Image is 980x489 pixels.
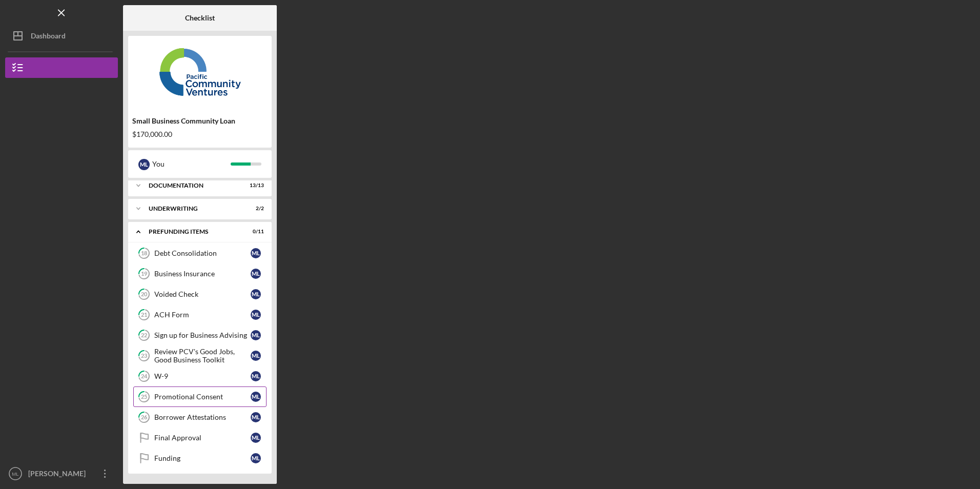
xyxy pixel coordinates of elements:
img: Product logo [128,41,272,103]
a: 21ACH FormML [133,304,267,325]
div: Dashboard [31,26,66,49]
div: Voided Check [154,290,251,298]
a: FundingML [133,448,267,468]
div: M L [251,351,261,361]
b: Checklist [185,14,215,22]
div: Small Business Community Loan [132,117,268,125]
a: 23Review PCV's Good Jobs, Good Business ToolkitML [133,345,267,366]
a: 25Promotional ConsentML [133,386,267,407]
text: ML [12,471,19,477]
div: Underwriting [149,206,238,212]
div: M L [251,289,261,299]
div: Sign up for Business Advising [154,331,251,339]
div: Debt Consolidation [154,249,251,257]
a: 24W-9ML [133,366,267,386]
a: 18Debt ConsolidationML [133,243,267,263]
div: M L [138,159,150,170]
tspan: 24 [141,373,148,380]
div: Review PCV's Good Jobs, Good Business Toolkit [154,348,251,364]
div: Borrower Attestations [154,413,251,421]
div: M L [251,433,261,443]
div: [PERSON_NAME] [26,463,92,486]
tspan: 26 [141,414,148,421]
div: Funding [154,454,251,462]
div: 13 / 13 [246,182,264,189]
tspan: 25 [141,394,147,400]
div: Prefunding Items [149,229,238,235]
tspan: 20 [141,291,148,298]
a: 26Borrower AttestationsML [133,407,267,427]
div: M L [251,392,261,402]
tspan: 19 [141,271,148,277]
div: 0 / 11 [246,229,264,235]
div: M L [251,269,261,279]
div: M L [251,330,261,340]
button: ML[PERSON_NAME] [5,463,118,484]
div: M L [251,248,261,258]
div: M L [251,412,261,422]
a: Final ApprovalML [133,427,267,448]
tspan: 21 [141,312,147,318]
div: M L [251,371,261,381]
div: Promotional Consent [154,393,251,401]
tspan: 22 [141,332,147,339]
a: 20Voided CheckML [133,284,267,304]
button: Dashboard [5,26,118,46]
tspan: 18 [141,250,147,257]
div: 2 / 2 [246,206,264,212]
div: Final Approval [154,434,251,442]
div: You [152,155,231,173]
div: M L [251,310,261,320]
div: $170,000.00 [132,130,268,138]
a: 19Business InsuranceML [133,263,267,284]
div: M L [251,453,261,463]
div: ACH Form [154,311,251,319]
div: Documentation [149,182,238,189]
div: W-9 [154,372,251,380]
tspan: 23 [141,353,147,359]
a: 22Sign up for Business AdvisingML [133,325,267,345]
div: Business Insurance [154,270,251,278]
